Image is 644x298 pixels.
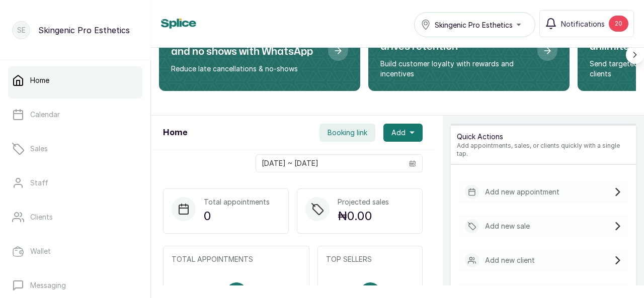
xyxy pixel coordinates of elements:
[391,128,406,138] span: Add
[204,197,270,207] p: Total appointments
[561,19,605,29] span: Notifications
[409,160,416,167] svg: calendar
[326,254,414,264] p: TOP SELLERS
[8,66,142,94] a: Home
[30,75,49,85] p: Home
[17,25,26,35] p: SE
[30,178,48,188] p: Staff
[609,16,628,32] div: 20
[485,221,530,231] p: Add new sale
[539,10,634,37] button: Notifications20
[163,127,187,139] h1: Home
[38,24,130,36] p: Skingenic Pro Esthetics
[368,11,570,91] div: Create a loyalty program that drives retention
[383,124,423,142] button: Add
[172,254,301,264] p: TOTAL APPOINTMENTS
[457,142,630,158] p: Add appointments, sales, or clients quickly with a single tap.
[8,135,142,163] a: Sales
[8,169,142,197] a: Staff
[30,280,66,290] p: Messaging
[8,101,142,129] a: Calendar
[171,64,320,74] p: Reduce late cancellations & no-shows
[30,212,53,222] p: Clients
[159,11,360,91] div: Reduce late cancellations and no shows with WhatsApp
[8,203,142,231] a: Clients
[485,187,559,197] p: Add new appointment
[256,155,403,172] input: Select date
[8,237,142,265] a: Wallet
[30,246,51,256] p: Wallet
[338,197,389,207] p: Projected sales
[204,207,270,225] p: 0
[30,144,48,154] p: Sales
[485,255,535,265] p: Add new client
[319,124,375,142] button: Booking link
[435,20,513,30] span: Skingenic Pro Esthetics
[338,207,389,225] p: ₦0.00
[328,128,367,138] span: Booking link
[457,132,630,142] p: Quick Actions
[380,59,529,79] p: Build customer loyalty with rewards and incentives
[30,110,60,120] p: Calendar
[414,12,535,37] button: Skingenic Pro Esthetics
